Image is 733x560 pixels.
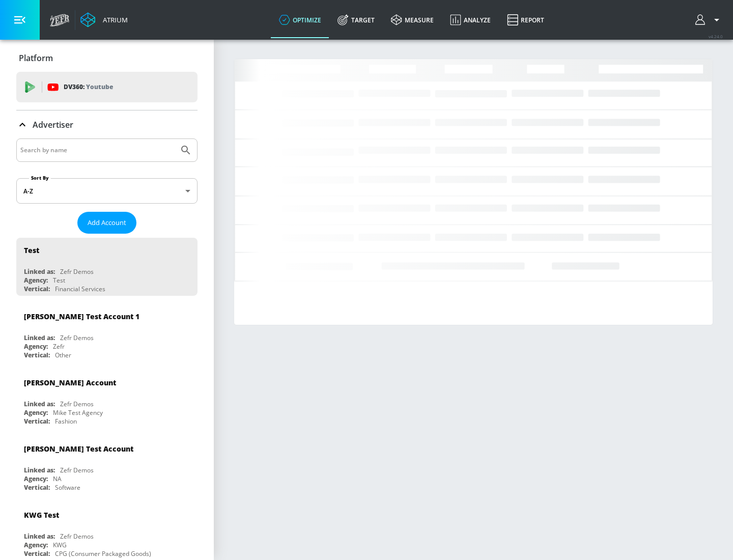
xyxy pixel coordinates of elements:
div: A-Z [16,178,198,204]
div: Agency: [24,541,48,549]
div: [PERSON_NAME] AccountLinked as:Zefr DemosAgency:Mike Test AgencyVertical:Fashion [16,370,198,428]
div: TestLinked as:Zefr DemosAgency:TestVertical:Financial Services [16,238,198,296]
p: DV360: [64,81,113,93]
div: Linked as: [24,400,55,408]
div: Financial Services [55,285,105,293]
div: Zefr Demos [60,400,94,408]
div: Linked as: [24,333,55,342]
div: KWG Test [24,510,59,520]
div: [PERSON_NAME] Test Account 1Linked as:Zefr DemosAgency:ZefrVertical:Other [16,304,198,362]
div: CPG (Consumer Packaged Goods) [55,549,151,558]
div: Advertiser [16,110,198,139]
div: NA [53,474,62,483]
div: Zefr [53,342,65,351]
div: [PERSON_NAME] Test AccountLinked as:Zefr DemosAgency:NAVertical:Software [16,436,198,494]
div: Vertical: [24,285,50,293]
div: Vertical: [24,351,50,359]
div: Platform [16,44,198,72]
div: Test [24,245,39,255]
div: Software [55,483,80,492]
div: [PERSON_NAME] Test Account [24,444,133,454]
div: Test [53,276,65,285]
div: Agency: [24,474,48,483]
a: Target [329,2,383,38]
p: Advertiser [33,119,73,130]
div: Mike Test Agency [53,408,103,417]
div: KWG [53,541,67,549]
a: optimize [271,2,329,38]
div: Vertical: [24,483,50,492]
div: Other [55,351,71,359]
div: Agency: [24,408,48,417]
p: Platform [19,52,53,64]
input: Search by name [20,144,175,157]
label: Sort By [29,175,51,181]
div: Linked as: [24,532,55,541]
div: Zefr Demos [60,267,94,276]
a: measure [383,2,442,38]
div: Linked as: [24,267,55,276]
div: Fashion [55,417,77,426]
a: Report [499,2,552,38]
div: Zefr Demos [60,466,94,474]
div: Agency: [24,276,48,285]
div: [PERSON_NAME] Account [24,378,116,387]
div: Zefr Demos [60,532,94,541]
div: Vertical: [24,549,50,558]
div: DV360: Youtube [16,72,198,102]
div: [PERSON_NAME] Test Account 1 [24,312,139,321]
span: v 4.24.0 [709,34,723,39]
a: Analyze [442,2,499,38]
div: Atrium [99,15,128,24]
div: Agency: [24,342,48,351]
div: Linked as: [24,466,55,474]
span: Add Account [88,217,126,229]
div: Zefr Demos [60,333,94,342]
p: Youtube [86,81,113,92]
button: Add Account [77,212,136,234]
div: Vertical: [24,417,50,426]
a: Atrium [80,12,128,27]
